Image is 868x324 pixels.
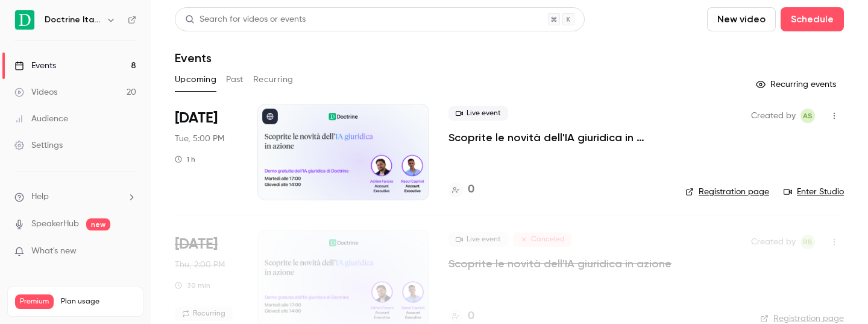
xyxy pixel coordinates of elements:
span: [DATE] [175,109,218,128]
h1: Events [175,51,212,65]
h6: Doctrine Italia [45,14,101,26]
button: Schedule [781,7,844,31]
button: New video [707,7,776,31]
span: Canceled [513,232,572,247]
button: Upcoming [175,70,216,89]
span: new [86,218,110,230]
div: Events [14,60,56,72]
span: Live event [448,232,508,247]
a: 0 [448,182,474,198]
button: Recurring events [750,75,844,94]
div: Audience [14,113,68,125]
div: Search for videos or events [185,13,306,26]
div: Settings [14,139,63,151]
span: Plan usage [61,297,136,307]
a: Scoprite le novità dell'IA giuridica in azione [448,130,666,145]
div: 30 min [175,281,210,290]
img: Doctrine Italia [15,10,34,30]
span: Thu, 2:00 PM [175,259,225,271]
span: Premium [15,294,54,309]
span: RB [803,235,813,249]
span: [DATE] [175,235,218,254]
a: Registration page [685,186,769,198]
h4: 0 [468,182,474,198]
iframe: Noticeable Trigger [122,246,136,257]
span: Recurring [175,307,233,321]
div: Oct 14 Tue, 5:00 PM (Europe/Paris) [175,104,238,200]
span: Tue, 5:00 PM [175,133,224,145]
a: SpeakerHub [31,218,79,230]
li: help-dropdown-opener [14,191,136,203]
div: Videos [14,86,57,98]
span: Romain Ballereau [800,235,815,249]
span: Live event [448,106,508,121]
span: Adriano Spatola [800,109,815,123]
a: Scoprite le novità dell'IA giuridica in azione [448,256,671,271]
div: 1 h [175,154,195,164]
a: Enter Studio [784,186,844,198]
button: Recurring [253,70,294,89]
span: Created by [751,235,796,249]
span: What's new [31,245,77,258]
span: AS [803,109,813,123]
button: Past [226,70,244,89]
span: Help [31,191,49,203]
span: Created by [751,109,796,123]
